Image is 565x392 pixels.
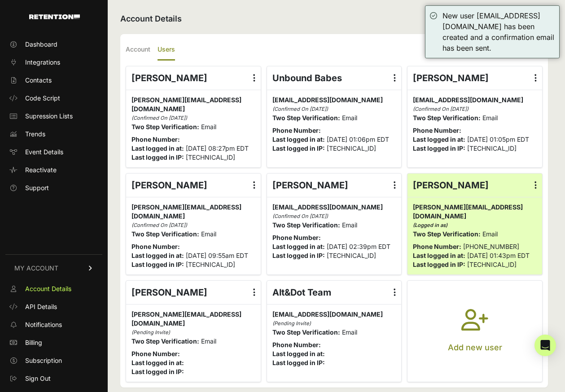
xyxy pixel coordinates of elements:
i: (Pending Invite) [131,329,170,335]
span: [TECHNICAL_ID] [186,153,235,161]
p: Add new user [448,341,502,354]
strong: Phone Number: [272,234,321,241]
div: [PERSON_NAME] [126,66,261,90]
h2: Account Details [120,13,548,25]
span: Email [482,114,498,122]
div: New user [EMAIL_ADDRESS][DOMAIN_NAME] has been created and a confirmation email has been sent. [442,10,555,53]
strong: Two Step Verification: [272,114,340,122]
span: Supression Lists [25,112,73,121]
span: Integrations [25,58,60,67]
strong: Last logged in at: [131,252,184,259]
span: [DATE] 01:06pm EDT [327,135,389,143]
span: [DATE] 02:39pm EDT [327,243,390,250]
strong: Last logged in IP: [413,261,465,268]
i: (Confirmed On [DATE]) [413,106,469,112]
strong: Phone Number: [413,243,461,250]
i: (Confirmed On [DATE]) [272,213,328,219]
a: API Details [5,300,102,314]
div: [PERSON_NAME] [126,281,261,304]
span: [TECHNICAL_ID] [467,261,517,268]
span: [DATE] 01:43pm EDT [467,252,530,259]
label: Users [158,39,175,61]
strong: Last logged in IP: [131,368,184,375]
strong: Two Step Verification: [131,337,199,345]
a: Account Details [5,282,102,296]
span: Dashboard [25,40,57,49]
strong: Two Step Verification: [413,114,481,122]
span: [TECHNICAL_ID] [467,144,517,152]
span: Email [201,123,216,131]
strong: Last logged in IP: [131,261,184,268]
strong: Last logged in at: [413,252,465,259]
strong: Last logged in at: [272,243,325,250]
a: Code Script [5,91,102,105]
strong: Two Step Verification: [272,328,340,336]
i: (Confirmed On [DATE]) [272,106,328,112]
strong: Last logged in IP: [131,153,184,161]
span: API Details [25,302,57,311]
span: [PERSON_NAME][EMAIL_ADDRESS][DOMAIN_NAME] [131,203,241,220]
a: MY ACCOUNT [5,254,102,282]
button: Add new user [407,281,542,382]
strong: Last logged in at: [272,135,325,143]
a: Sign Out [5,371,102,386]
span: [PERSON_NAME][EMAIL_ADDRESS][DOMAIN_NAME] [413,203,523,220]
a: Notifications [5,318,102,332]
span: [TECHNICAL_ID] [327,144,376,152]
div: Alt&Dot Team [267,281,402,304]
span: [DATE] 01:05pm EDT [467,135,529,143]
i: (Pending Invite) [272,320,311,327]
strong: Last logged in at: [131,144,184,152]
div: Unbound Babes [267,66,402,90]
div: [PERSON_NAME] [407,66,542,90]
div: [PERSON_NAME] [407,174,542,197]
a: Contacts [5,73,102,87]
span: [PERSON_NAME][EMAIL_ADDRESS][DOMAIN_NAME] [131,96,241,113]
a: Billing [5,335,102,350]
span: MY ACCOUNT [14,264,58,273]
span: Reactivate [25,166,57,174]
span: Sign Out [25,374,51,383]
span: Email [342,221,357,229]
span: Account Details [25,284,71,293]
span: Email [201,230,216,238]
span: Event Details [25,148,63,157]
span: [EMAIL_ADDRESS][DOMAIN_NAME] [413,96,523,104]
img: Retention.com [29,14,80,19]
strong: Phone Number: [131,243,180,250]
strong: Two Step Verification: [413,230,481,238]
strong: Last logged in IP: [413,144,465,152]
span: [EMAIL_ADDRESS][DOMAIN_NAME] [272,203,383,211]
span: Subscription [25,356,62,365]
span: [TECHNICAL_ID] [186,261,235,268]
span: [EMAIL_ADDRESS][DOMAIN_NAME] [272,96,383,104]
strong: Two Step Verification: [131,123,199,131]
strong: Last logged in at: [272,350,325,357]
span: Code Script [25,94,60,103]
span: Email [342,328,357,336]
span: Email [482,230,498,238]
strong: Two Step Verification: [131,230,199,238]
div: [PERSON_NAME] [126,174,261,197]
a: Dashboard [5,37,102,52]
strong: Last logged in at: [413,135,465,143]
i: (Confirmed On [DATE]) [131,222,187,228]
span: [DATE] 09:55am EDT [186,252,248,259]
label: Account [126,39,150,61]
div: Open Intercom Messenger [534,335,556,356]
a: Subscription [5,353,102,368]
span: [PHONE_NUMBER] [463,243,519,250]
strong: Last logged in at: [131,359,184,366]
span: Trends [25,130,45,139]
strong: Phone Number: [413,126,461,134]
a: Event Details [5,145,102,159]
strong: Phone Number: [131,135,180,143]
span: Notifications [25,320,62,329]
span: [EMAIL_ADDRESS][DOMAIN_NAME] [272,310,383,318]
a: Trends [5,127,102,141]
span: Support [25,183,49,192]
a: Integrations [5,55,102,70]
i: (Logged in as) [413,222,447,228]
span: Email [201,337,216,345]
a: Supression Lists [5,109,102,123]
